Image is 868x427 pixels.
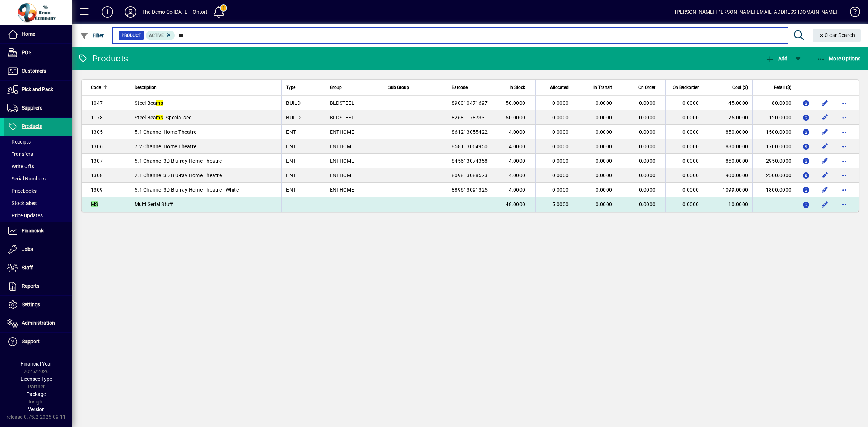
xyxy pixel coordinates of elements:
span: Clear Search [818,32,855,38]
td: 1099.0000 [709,183,752,197]
button: Edit [819,155,831,167]
span: 0.0000 [639,158,656,164]
span: 0.0000 [639,129,656,135]
button: Add [96,5,119,18]
a: Jobs [4,240,72,259]
span: Jobs [22,246,33,252]
span: BLDSTEEL [330,115,354,120]
button: More options [838,141,850,152]
span: ENT [286,144,296,149]
span: 0.0000 [639,144,656,149]
span: On Order [638,84,655,91]
span: 50.0000 [506,115,525,120]
span: Serial Numbers [7,176,46,182]
span: 1306 [91,144,103,149]
button: More options [838,97,850,109]
span: 2.1 Channel 3D Blu-ray Home Theatre [135,172,222,178]
span: ENTHOME [330,187,354,193]
a: POS [4,44,72,62]
button: Edit [819,97,831,109]
span: 1047 [91,100,103,106]
span: 5.1 Channel Home Theatre [135,129,196,135]
a: Support [4,333,72,351]
em: MS [91,201,98,207]
span: 809813088573 [452,172,488,178]
span: Product [122,32,141,39]
span: 861213055422 [452,129,488,135]
a: Reports [4,277,72,295]
a: Pricebooks [4,185,72,197]
span: Group [330,84,342,91]
button: More options [838,184,850,196]
button: More Options [815,52,863,65]
button: Add [764,52,789,65]
button: More options [838,126,850,138]
button: Edit [819,112,831,123]
span: Write Offs [7,163,34,169]
span: 4.0000 [509,158,526,164]
td: 850.0000 [709,154,752,168]
em: ms [156,100,163,106]
span: ENT [286,172,296,178]
span: In Transit [593,84,612,91]
span: Price Updates [7,213,43,218]
div: Description [135,84,277,91]
span: 48.0000 [506,201,525,207]
span: Package [26,391,46,397]
a: Pick and Pack [4,81,72,99]
span: 0.0000 [682,187,699,193]
span: Cost ($) [732,84,748,91]
span: Multi Serial Stuff [135,201,173,207]
span: 0.0000 [552,144,569,149]
span: On Backorder [673,84,699,91]
td: 1900.0000 [709,168,752,183]
span: Pick and Pack [22,86,53,92]
span: 889613091325 [452,187,488,193]
span: 0.0000 [552,172,569,178]
span: ENT [286,129,296,135]
span: Administration [22,320,55,326]
a: Home [4,25,72,43]
td: 45.0000 [709,96,752,110]
span: Staff [22,265,33,270]
a: Knowledge Base [844,1,859,25]
span: Version [28,406,45,412]
td: 850.0000 [709,125,752,139]
td: 2950.0000 [752,154,796,168]
span: 1305 [91,129,103,135]
button: Edit [819,170,831,181]
span: 0.0000 [639,187,656,193]
span: 5.0000 [552,201,569,207]
a: Suppliers [4,99,72,117]
span: Financials [22,228,44,234]
div: On Order [627,84,662,91]
span: 0.0000 [596,187,612,193]
a: Price Updates [4,209,72,222]
td: 10.0000 [709,197,752,212]
span: 890010471697 [452,100,488,106]
span: 0.0000 [596,144,612,149]
span: Active [149,33,164,38]
button: More options [838,170,850,181]
span: ENT [286,158,296,164]
span: 0.0000 [682,144,699,149]
span: 0.0000 [682,158,699,164]
span: Transfers [7,151,33,157]
span: Add [766,56,787,61]
span: BUILD [286,115,301,120]
td: 2500.0000 [752,168,796,183]
a: Serial Numbers [4,172,72,185]
td: 1500.0000 [752,125,796,139]
span: 4.0000 [509,129,526,135]
span: Products [22,123,42,129]
span: Retail ($) [774,84,791,91]
span: 5.1 Channel 3D Blu-ray Home Theatre - White [135,187,239,193]
span: 0.0000 [639,115,656,120]
span: 0.0000 [596,172,612,178]
span: 0.0000 [682,172,699,178]
span: ENTHOME [330,172,354,178]
div: Allocated [540,84,575,91]
span: Support [22,338,40,344]
span: Settings [22,302,40,307]
div: Products [78,53,128,64]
